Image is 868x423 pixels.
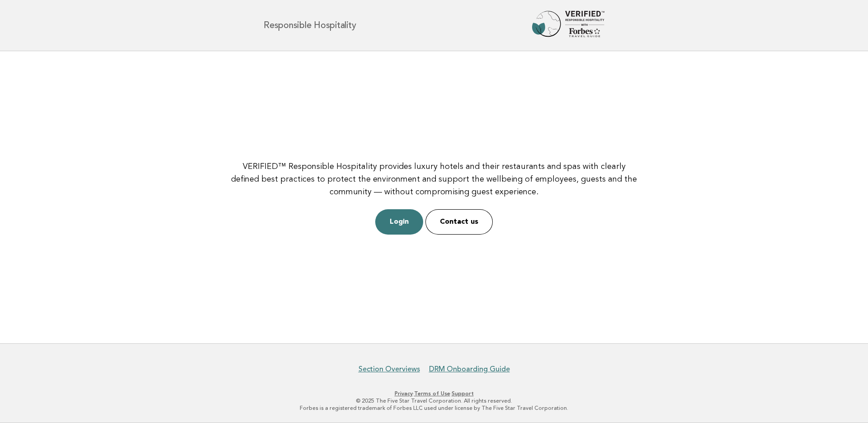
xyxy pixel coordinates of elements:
a: Contact us [425,209,493,235]
p: · · [157,390,711,397]
p: Forbes is a registered trademark of Forbes LLC used under license by The Five Star Travel Corpora... [157,404,711,412]
a: Section Overviews [359,365,420,374]
p: © 2025 The Five Star Travel Corporation. All rights reserved. [157,397,711,404]
img: Forbes Travel Guide [532,11,604,40]
a: Support [452,390,474,397]
h1: Responsible Hospitality [264,21,356,30]
a: Login [375,209,423,235]
a: Terms of Use [414,390,450,397]
p: VERIFIED™ Responsible Hospitality provides luxury hotels and their restaurants and spas with clea... [228,160,640,198]
a: DRM Onboarding Guide [429,365,510,374]
a: Privacy [395,390,413,397]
